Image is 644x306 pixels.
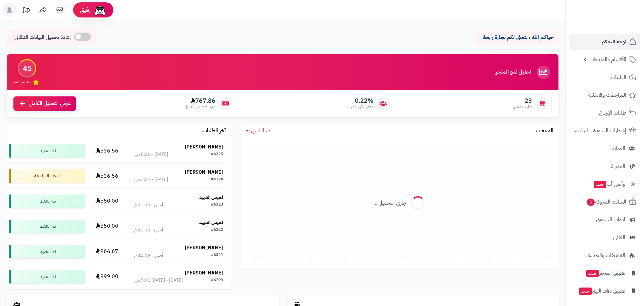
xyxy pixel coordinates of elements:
[88,138,126,163] td: 536.56
[513,104,532,110] span: طلبات الشهر
[199,194,223,201] strong: لميس العبيد
[93,3,107,17] img: ai-face.png
[134,202,163,208] div: أمس - 11:23 م
[185,269,223,276] strong: [PERSON_NAME]
[587,199,595,206] span: 3
[80,6,91,14] span: رفيق
[536,128,553,134] h3: المبيعات
[570,123,640,139] a: إشعارات التحويلات البنكية
[88,189,126,214] td: 550.00
[9,270,85,283] div: تم التنفيذ
[588,90,626,100] span: المراجعات والأسئلة
[375,199,406,207] div: جاري التحميل...
[596,215,625,224] span: أدوات التسويق
[570,229,640,246] a: التقارير
[9,220,85,233] div: تم التنفيذ
[612,144,625,153] span: العملاء
[9,245,85,258] div: تم التنفيذ
[598,17,638,31] img: logo-2.png
[9,144,85,158] div: تم التنفيذ
[480,34,553,41] p: حياكم الله ، نتمنى لكم تجارة رابحة
[9,194,85,208] div: تم التنفيذ
[496,69,531,75] h3: تحليل نمو المتجر
[251,127,271,135] span: هذا الشهر
[570,194,640,210] a: السلات المتروكة3
[211,151,223,158] div: #6325
[570,69,640,85] a: الطلبات
[134,277,183,284] div: [DATE] - [DATE] 9:40 ص
[570,247,640,263] a: التطبيقات والخدمات
[570,158,640,174] a: المدونة
[599,108,626,118] span: طلبات الإرجاع
[88,214,126,239] td: 550.00
[211,252,223,259] div: #6321
[13,79,30,85] span: تقييم النمو
[9,169,85,183] div: بانتظار المراجعة
[570,34,640,50] a: لوحة التحكم
[575,126,626,135] span: إشعارات التحويلات البنكية
[612,233,625,242] span: التقارير
[570,105,640,121] a: طلبات الإرجاع
[246,127,271,135] a: هذا الشهر
[579,288,592,295] span: جديد
[211,227,223,233] div: #6322
[134,151,168,158] div: [DATE] - 8:26 ص
[348,104,373,110] span: معدل تكرار الشراء
[184,104,215,110] span: متوسط طلب العميل
[134,252,163,259] div: أمس - 11:09 م
[513,97,532,104] span: 23
[88,239,126,264] td: 966.67
[570,283,640,299] a: تطبيق نقاط البيعجديد
[134,227,163,233] div: أمس - 11:22 م
[13,96,76,111] a: عرض التحليل الكامل
[185,143,223,150] strong: [PERSON_NAME]
[184,97,215,104] span: 767.86
[14,34,71,41] span: إعادة تحميل البيانات التلقائي
[134,176,168,183] div: [DATE] - 3:27 ص
[570,212,640,228] a: أدوات التسويق
[88,264,126,289] td: 899.00
[570,176,640,192] a: وآتس آبجديد
[18,3,35,18] a: تحديثات المنصة
[589,55,626,64] span: الأقسام والمنتجات
[199,219,223,226] strong: لميس العبيد
[185,169,223,176] strong: [PERSON_NAME]
[29,100,71,107] span: عرض التحليل الكامل
[211,202,223,208] div: #6323
[185,244,223,251] strong: [PERSON_NAME]
[594,181,606,188] span: جديد
[348,97,373,104] span: 0.22%
[570,265,640,281] a: تطبيق المتجرجديد
[570,87,640,103] a: المراجعات والأسئلة
[579,286,625,296] span: تطبيق نقاط البيع
[586,270,599,277] span: جديد
[593,179,625,189] span: وآتس آب
[88,164,126,188] td: 536.56
[602,37,626,46] span: لوحة التحكم
[570,140,640,157] a: العملاء
[586,268,625,278] span: تطبيق المتجر
[202,128,226,134] h3: آخر الطلبات
[211,176,223,183] div: #6324
[611,73,626,82] span: الطلبات
[586,197,626,207] span: السلات المتروكة
[610,162,625,171] span: المدونة
[584,251,625,260] span: التطبيقات والخدمات
[211,277,223,284] div: #6293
